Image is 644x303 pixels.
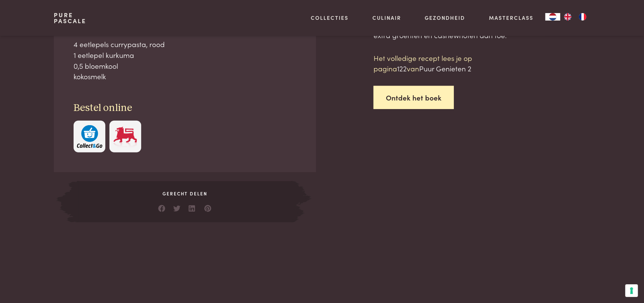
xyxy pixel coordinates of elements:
div: 1 eetlepel kurkuma [74,50,296,61]
ul: Language list [560,13,590,21]
a: Collecties [311,14,349,22]
aside: Language selected: Nederlands [545,13,590,21]
span: Puur Genieten 2 [419,63,471,73]
a: FR [575,13,590,21]
button: Uw voorkeuren voor toestemming voor trackingtechnologieën [625,284,638,297]
div: kokosmelk [74,71,296,82]
a: PurePascale [54,12,86,24]
a: EN [560,13,575,21]
a: Ontdek het boek [374,86,454,109]
a: NL [545,13,560,21]
div: Language [545,13,560,21]
span: 122 [397,63,407,73]
p: Het volledige recept lees je op pagina van [374,53,501,74]
h3: Bestel online [74,102,296,115]
div: 4 eetlepels currypasta, rood [74,39,296,50]
span: Gerecht delen [77,190,293,197]
img: Delhaize [112,125,138,148]
a: Culinair [372,14,401,22]
img: c308188babc36a3a401bcb5cb7e020f4d5ab42f7cacd8327e500463a43eeb86c.svg [77,125,102,148]
div: 0,5 bloemkool [74,61,296,71]
a: Masterclass [489,14,533,22]
a: Gezondheid [425,14,465,22]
